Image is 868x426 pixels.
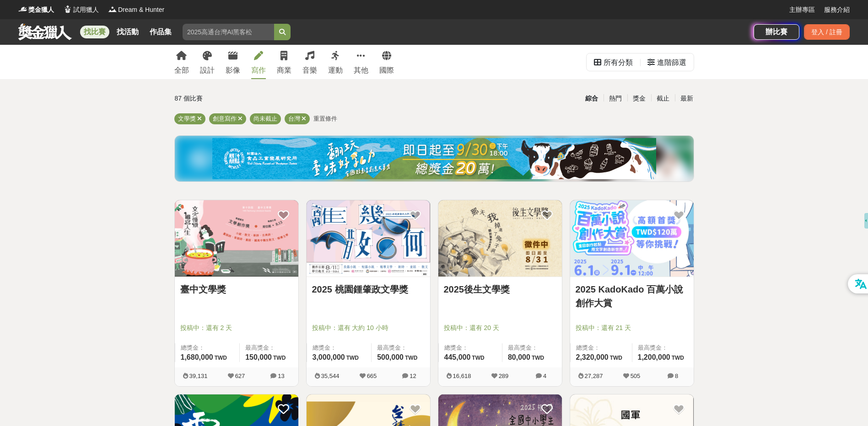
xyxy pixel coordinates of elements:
span: 文學獎 [178,115,196,122]
span: 台灣 [288,115,300,122]
span: 3,000,000 [313,353,345,361]
img: bbde9c48-f993-4d71-8b4e-c9f335f69c12.jpg [212,138,656,179]
span: 2,320,000 [576,353,609,361]
span: 289 [499,373,509,379]
div: 音樂 [302,65,317,76]
div: 87 個比賽 [175,91,347,106]
span: TWD [472,355,484,361]
span: 最高獎金： [638,343,688,352]
span: TWD [273,355,286,361]
span: 總獎金： [576,343,626,352]
a: Logo獎金獵人 [18,5,54,15]
span: 最高獎金： [377,343,424,352]
span: TWD [346,355,359,361]
div: 設計 [200,65,215,76]
span: 505 [631,373,641,379]
span: 16,618 [453,373,471,379]
span: 4 [543,373,546,379]
span: 試用獵人 [73,5,99,15]
span: TWD [672,355,684,361]
span: 665 [367,373,377,379]
a: 服務介紹 [824,5,850,15]
div: 其他 [354,65,368,76]
a: 辦比賽 [754,24,799,40]
div: 熱門 [604,91,627,106]
span: 13 [278,373,284,379]
img: Cover Image [570,200,694,277]
span: 500,000 [377,353,404,361]
div: 所有分類 [604,53,633,72]
img: Logo [108,5,117,14]
span: TWD [215,355,227,361]
span: TWD [532,355,544,361]
a: 2025 桃園鍾肇政文學獎 [312,282,425,296]
span: 總獎金： [444,343,496,352]
a: 寫作 [251,45,266,79]
a: 其他 [354,45,368,79]
div: 登入 / 註冊 [804,24,850,40]
span: Dream & Hunter [118,5,164,15]
img: Cover Image [438,200,562,277]
div: 國際 [379,65,394,76]
img: Logo [63,5,72,14]
span: 重置條件 [313,115,337,122]
span: 投稿中：還有 2 天 [180,323,293,333]
div: 運動 [328,65,343,76]
img: Logo [18,5,27,14]
span: 尚未截止 [253,115,277,122]
span: 獎金獵人 [28,5,54,15]
span: 最高獎金： [508,343,556,352]
span: 80,000 [508,353,530,361]
span: 投稿中：還有 大約 10 小時 [312,323,425,333]
span: 最高獎金： [245,343,292,352]
a: 2025 KadoKado 百萬小說創作大賞 [576,282,688,310]
span: 1,680,000 [181,353,213,361]
a: Cover Image [175,200,298,277]
span: TWD [405,355,417,361]
div: 截止 [651,91,675,106]
div: 商業 [277,65,291,76]
a: 全部 [174,45,189,79]
a: Cover Image [438,200,562,277]
input: 2025高通台灣AI黑客松 [183,24,274,40]
a: 運動 [328,45,343,79]
a: 2025後生文學獎 [444,282,556,296]
div: 影像 [226,65,240,76]
a: LogoDream & Hunter [108,5,164,15]
span: 627 [235,373,245,379]
div: 最新 [675,91,699,106]
span: 150,000 [245,353,272,361]
div: 寫作 [251,65,266,76]
img: Cover Image [175,200,298,277]
span: 27,287 [585,373,603,379]
span: 445,000 [444,353,471,361]
span: 創意寫作 [213,115,237,122]
a: 找比賽 [80,26,109,38]
span: 投稿中：還有 20 天 [444,323,556,333]
a: Cover Image [570,200,694,277]
span: 總獎金： [313,343,366,352]
a: 音樂 [302,45,317,79]
img: Cover Image [307,200,430,277]
a: 影像 [226,45,240,79]
span: 8 [675,373,678,379]
a: Logo試用獵人 [63,5,99,15]
span: 12 [410,373,416,379]
a: 國際 [379,45,394,79]
span: 總獎金： [181,343,234,352]
a: 臺中文學獎 [180,282,293,296]
a: 設計 [200,45,215,79]
a: 商業 [277,45,291,79]
a: Cover Image [307,200,430,277]
span: 39,131 [189,373,208,379]
div: 綜合 [580,91,604,106]
div: 進階篩選 [657,53,686,72]
span: 1,200,000 [638,353,670,361]
div: 獎金 [627,91,651,106]
a: 作品集 [146,26,175,38]
a: 主辦專區 [789,5,815,15]
a: 找活動 [113,26,142,38]
span: TWD [610,355,622,361]
div: 全部 [174,65,189,76]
